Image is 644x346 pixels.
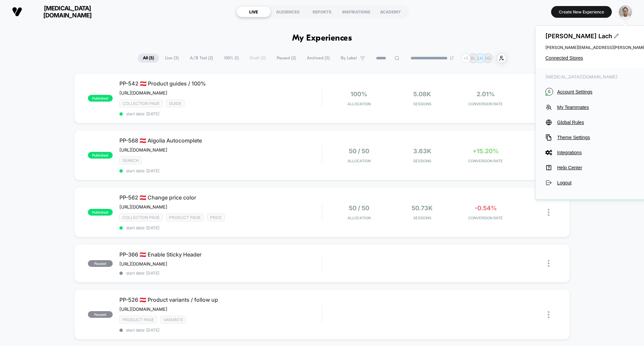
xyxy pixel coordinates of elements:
img: close [548,260,549,267]
span: paused [88,260,113,267]
span: GUIDE [166,100,184,107]
span: +15.20% [473,148,499,155]
span: start date: [DATE] [119,168,322,173]
h1: My Experiences [292,34,352,43]
img: ppic [619,5,632,18]
span: CONVERSION RATE [455,216,516,220]
span: [URL][DOMAIN_NAME] [119,306,167,312]
span: product page [119,316,157,324]
span: Live ( 3 ) [160,54,184,63]
i: G [545,88,553,96]
span: All ( 5 ) [138,54,159,63]
span: [URL][DOMAIN_NAME] [119,147,167,153]
span: start date: [DATE] [119,111,322,116]
span: SEARCH [119,157,142,164]
span: VARIANTS [160,316,186,324]
img: close [548,311,549,318]
div: INSPIRATIONS [339,6,373,17]
p: HG [485,56,491,61]
span: PRICE [207,214,225,221]
span: PP-562 🇦🇹 Change price color [119,194,322,201]
span: 2.01% [477,91,495,98]
div: AUDIENCES [271,6,305,17]
div: ACADEMY [373,6,408,17]
span: Allocation [347,102,371,106]
span: product page [166,214,204,221]
span: By Label [341,56,357,61]
span: 50 / 50 [349,148,369,155]
span: CONVERSION RATE [455,159,516,163]
button: [MEDICAL_DATA][DOMAIN_NAME] [10,4,110,19]
span: COLLECTION PAGE [119,214,163,221]
span: published [88,209,113,216]
span: PP-366 🇦🇹 Enable Sticky Header [119,251,322,258]
p: BL [471,56,476,61]
span: CONVERSION RATE [455,102,516,106]
span: [URL][DOMAIN_NAME] [119,90,167,96]
span: 100% [351,91,367,98]
span: published [88,152,113,159]
img: close [548,209,549,216]
span: Sessions [392,159,452,163]
img: Visually logo [12,7,22,17]
span: COLLECTION PAGE [119,100,163,107]
span: -0.54% [475,205,497,212]
span: Sessions [392,216,452,220]
span: 100% ( 1 ) [219,54,244,63]
span: PP-542 🇦🇹 Product guides / 100% [119,80,322,87]
span: A/B Test ( 2 ) [185,54,218,63]
span: Archived ( 5 ) [302,54,335,63]
span: Allocation [347,159,371,163]
span: Paused ( 2 ) [272,54,301,63]
span: [URL][DOMAIN_NAME] [119,204,167,210]
div: + 5 [461,53,471,63]
span: 50.73k [412,205,433,212]
span: Allocation [347,216,371,220]
span: start date: [DATE] [119,225,322,230]
span: 5.08k [413,91,431,98]
span: 50 / 50 [349,205,369,212]
span: [MEDICAL_DATA][DOMAIN_NAME] [27,5,108,19]
span: [URL][DOMAIN_NAME] [119,261,167,267]
span: Sessions [392,102,452,106]
button: Create New Experience [551,6,612,18]
span: start date: [DATE] [119,328,322,333]
p: LH [478,56,483,61]
span: 3.63k [413,148,431,155]
span: published [88,95,113,102]
span: PP-526 🇦🇹 Product variants / follow up [119,296,322,303]
div: REPORTS [305,6,339,17]
button: ppic [617,5,634,19]
img: end [450,56,454,60]
span: paused [88,311,113,318]
span: start date: [DATE] [119,271,322,276]
div: LIVE [236,6,271,17]
span: PP-568 🇦🇹 Algolia Autocomplete [119,137,322,144]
